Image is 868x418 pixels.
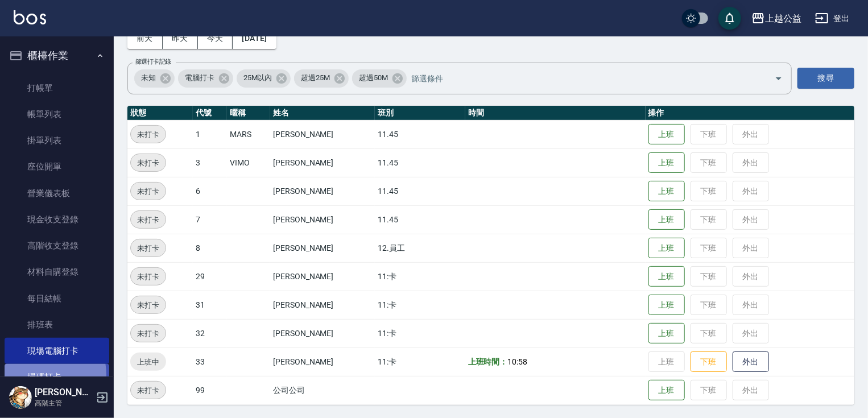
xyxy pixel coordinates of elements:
button: 上越公益 [747,7,806,30]
span: 未打卡 [131,129,166,140]
td: 11.45 [375,177,465,205]
a: 高階收支登錄 [5,233,109,259]
span: 未知 [134,72,163,84]
button: 上班 [648,295,685,316]
td: 11.45 [375,148,465,177]
div: 電腦打卡 [178,69,233,88]
button: save [718,7,741,30]
td: 12.員工 [375,234,465,262]
span: 未打卡 [131,384,166,396]
td: 7 [193,205,227,234]
label: 篩選打卡記錄 [135,57,171,66]
span: 未打卡 [131,299,166,311]
td: 29 [193,262,227,291]
span: 未打卡 [131,157,166,169]
input: 篩選條件 [408,68,755,88]
a: 材料自購登錄 [5,259,109,285]
p: 高階主管 [35,398,93,408]
button: 登出 [811,8,854,29]
td: 3 [193,148,227,177]
a: 帳單列表 [5,101,109,127]
button: 上班 [648,124,685,145]
div: 超過25M [294,69,349,88]
a: 排班表 [5,312,109,338]
button: [DATE] [233,28,276,49]
img: Person [9,386,32,409]
div: 超過50M [352,69,407,88]
td: 6 [193,177,227,205]
div: 25M以內 [237,69,291,88]
td: 11:卡 [375,291,465,319]
th: 時間 [465,106,646,121]
span: 未打卡 [131,242,166,254]
td: MARS [227,120,270,148]
b: 上班時間： [468,357,508,366]
span: 超過25M [294,72,337,84]
button: 上班 [648,323,685,344]
td: 99 [193,376,227,404]
a: 座位開單 [5,154,109,180]
span: 未打卡 [131,185,166,197]
span: 10:58 [508,357,528,366]
button: Open [770,69,788,88]
td: 11:卡 [375,319,465,347]
td: 1 [193,120,227,148]
td: 11.45 [375,205,465,234]
td: 11.45 [375,120,465,148]
td: [PERSON_NAME] [270,148,375,177]
button: 上班 [648,380,685,401]
button: 搜尋 [797,68,854,89]
span: 未打卡 [131,328,166,340]
a: 營業儀表板 [5,180,109,206]
td: [PERSON_NAME] [270,234,375,262]
th: 狀態 [127,106,193,121]
div: 上越公益 [765,11,801,26]
button: 前天 [127,28,163,49]
td: 31 [193,291,227,319]
a: 現金收支登錄 [5,206,109,233]
button: 上班 [648,238,685,259]
td: 32 [193,319,227,347]
span: 超過50M [352,72,395,84]
span: 未打卡 [131,214,166,226]
td: [PERSON_NAME] [270,205,375,234]
button: 上班 [648,209,685,230]
td: [PERSON_NAME] [270,319,375,347]
td: [PERSON_NAME] [270,120,375,148]
h5: [PERSON_NAME] [35,387,93,398]
button: 櫃檯作業 [5,41,109,71]
button: 下班 [691,351,727,373]
td: 11:卡 [375,262,465,291]
th: 代號 [193,106,227,121]
th: 暱稱 [227,106,270,121]
span: 電腦打卡 [178,72,221,84]
th: 班別 [375,106,465,121]
td: 11:卡 [375,347,465,376]
th: 姓名 [270,106,375,121]
span: 上班中 [130,356,166,368]
button: 今天 [198,28,233,49]
button: 外出 [733,351,769,373]
td: 8 [193,234,227,262]
a: 掃碼打卡 [5,364,109,390]
td: VIMO [227,148,270,177]
button: 上班 [648,181,685,202]
td: [PERSON_NAME] [270,177,375,205]
a: 每日結帳 [5,285,109,312]
span: 未打卡 [131,271,166,283]
a: 打帳單 [5,75,109,101]
td: [PERSON_NAME] [270,291,375,319]
img: Logo [14,10,46,24]
th: 操作 [646,106,854,121]
td: [PERSON_NAME] [270,347,375,376]
button: 昨天 [163,28,198,49]
td: 33 [193,347,227,376]
div: 未知 [134,69,175,88]
button: 上班 [648,152,685,173]
a: 掛單列表 [5,127,109,154]
td: [PERSON_NAME] [270,262,375,291]
a: 現場電腦打卡 [5,338,109,364]
td: 公司公司 [270,376,375,404]
span: 25M以內 [237,72,279,84]
button: 上班 [648,266,685,287]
